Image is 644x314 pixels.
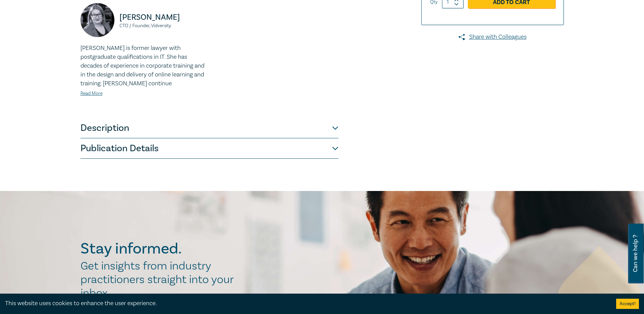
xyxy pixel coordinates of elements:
button: Accept cookies [616,299,639,309]
small: CTO / Founder, Vidversity [119,23,205,28]
h2: Stay informed. [80,240,241,258]
button: Description [80,118,338,138]
div: This website uses cookies to enhance the user experience. [5,299,606,308]
a: Share with Colleagues [421,33,564,41]
p: [PERSON_NAME] [119,12,205,23]
button: Publication Details [80,138,338,159]
h2: Get insights from industry practitioners straight into your inbox. [80,259,241,300]
img: https://s3.ap-southeast-2.amazonaws.com/leo-cussen-store-production-content/Contacts/Natalie%20Wi... [80,3,114,37]
a: Read More [80,90,103,97]
span: Can we help ? [632,228,639,279]
p: [PERSON_NAME] is former lawyer with postgraduate qualifications in IT. She has decades of experie... [80,44,205,88]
